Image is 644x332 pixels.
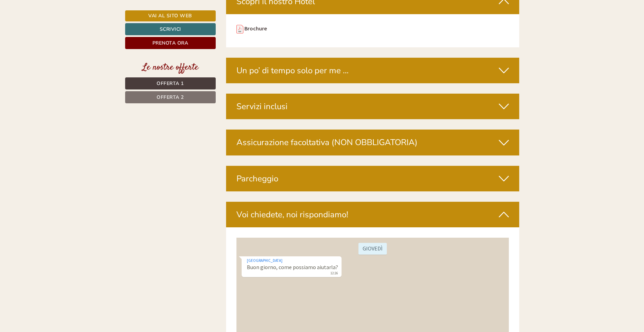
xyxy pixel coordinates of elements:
[226,130,519,155] div: Assicurazione facoltativa (NON OBBLIGATORIA)
[122,5,150,17] div: giovedì
[237,182,273,194] button: Invia
[125,61,216,74] div: Le nostre offerte
[226,94,519,119] div: Servizi inclusi
[5,19,105,40] div: Buon giorno, come possiamo aiutarla?
[226,166,519,191] div: Parcheggio
[10,34,102,38] small: 12:26
[157,80,184,87] span: Offerta 1
[244,25,267,32] a: Brochure
[226,58,519,83] div: Un po’ di tempo solo per me …
[125,37,216,49] a: Prenota ora
[125,23,216,35] a: Scrivici
[125,10,216,21] a: Vai al sito web
[157,94,184,101] span: Offerta 2
[10,20,102,26] div: [GEOGRAPHIC_DATA]
[226,202,519,227] div: Voi chiedete, noi rispondiamo!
